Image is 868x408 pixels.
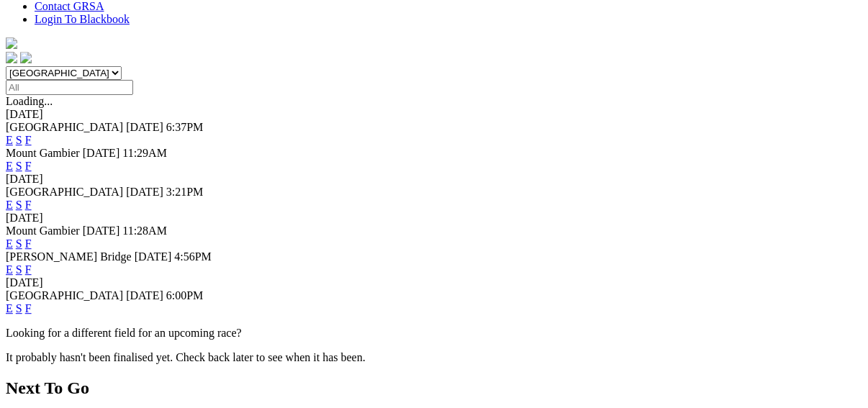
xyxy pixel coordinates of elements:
[6,121,123,133] span: [GEOGRAPHIC_DATA]
[126,121,163,133] span: [DATE]
[25,302,32,314] a: F
[83,225,120,237] span: [DATE]
[25,134,32,146] a: F
[126,289,163,302] span: [DATE]
[6,237,13,250] a: E
[35,13,130,25] a: Login To Blackbook
[6,186,123,198] span: [GEOGRAPHIC_DATA]
[25,199,32,211] a: F
[25,263,32,276] a: F
[25,160,32,172] a: F
[20,52,32,63] img: twitter.svg
[25,237,32,250] a: F
[6,250,132,263] span: [PERSON_NAME] Bridge
[16,302,22,314] a: S
[6,327,862,340] p: Looking for a different field for an upcoming race?
[16,134,22,146] a: S
[126,186,163,198] span: [DATE]
[6,108,862,121] div: [DATE]
[135,250,172,263] span: [DATE]
[6,212,862,225] div: [DATE]
[6,95,53,107] span: Loading...
[16,160,22,172] a: S
[6,263,13,276] a: E
[83,147,120,159] span: [DATE]
[6,199,13,211] a: E
[122,147,167,159] span: 11:29AM
[6,276,862,289] div: [DATE]
[6,147,80,159] span: Mount Gambier
[6,52,17,63] img: facebook.svg
[6,134,13,146] a: E
[6,225,80,237] span: Mount Gambier
[166,186,204,198] span: 3:21PM
[6,173,862,186] div: [DATE]
[6,37,17,49] img: logo-grsa-white.png
[122,225,167,237] span: 11:28AM
[16,263,22,276] a: S
[6,351,366,363] partial: It probably hasn't been finalised yet. Check back later to see when it has been.
[6,302,13,314] a: E
[174,250,212,263] span: 4:56PM
[6,289,123,302] span: [GEOGRAPHIC_DATA]
[6,80,133,95] input: Select date
[6,160,13,172] a: E
[166,289,204,302] span: 6:00PM
[16,237,22,250] a: S
[16,199,22,211] a: S
[166,121,204,133] span: 6:37PM
[6,378,862,398] h2: Next To Go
